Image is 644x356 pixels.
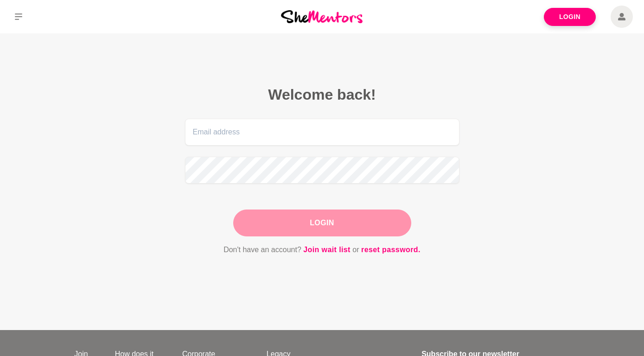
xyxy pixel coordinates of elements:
[185,85,459,104] h2: Welcome back!
[185,244,459,256] p: Don't have an account? or
[281,10,363,23] img: She Mentors Logo
[544,8,596,26] a: Login
[185,119,459,146] input: Email address
[361,244,421,256] a: reset password.
[303,244,351,256] a: Join wait list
